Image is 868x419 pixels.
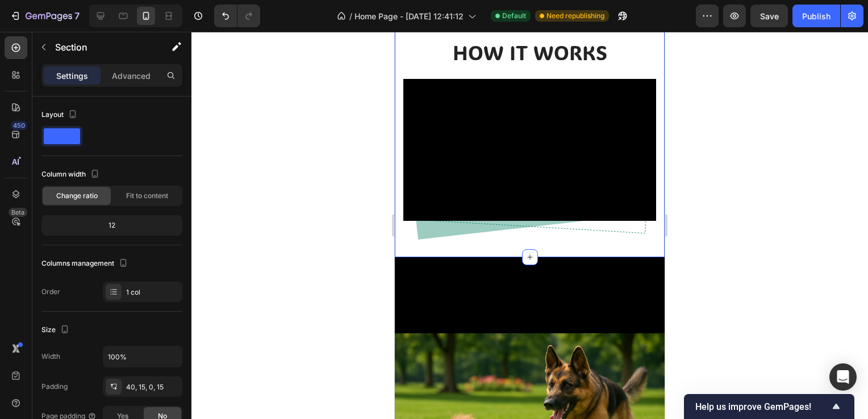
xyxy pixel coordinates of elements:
[41,167,102,182] div: Column width
[41,322,72,338] div: Size
[695,400,843,413] button: Show survey - Help us improve GemPages!
[829,363,857,391] div: Open Intercom Messenger
[44,217,180,233] div: 12
[55,40,148,54] p: Section
[546,11,604,21] span: Need republishing
[214,5,260,27] div: Undo/Redo
[41,107,80,123] div: Layout
[9,208,27,217] div: Beta
[802,10,831,22] div: Publish
[41,256,130,271] div: Columns management
[9,47,261,190] iframe: Video
[750,5,788,27] button: Save
[349,10,352,22] span: /
[760,11,779,21] span: Save
[395,32,665,419] iframe: Design area
[11,121,27,130] div: 450
[112,70,151,82] p: Advanced
[56,70,88,82] p: Settings
[103,346,182,367] input: Auto
[502,11,526,21] span: Default
[354,10,464,22] span: Home Page - [DATE] 12:41:12
[126,287,180,298] div: 1 col
[126,382,180,392] div: 40, 15, 0, 15
[5,5,85,27] button: 7
[41,351,60,362] div: Width
[56,191,98,201] span: Change ratio
[126,191,168,201] span: Fit to content
[74,9,80,23] p: 7
[695,401,829,412] span: Help us improve GemPages!
[792,5,840,27] button: Publish
[41,382,68,392] div: Padding
[41,287,60,297] div: Order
